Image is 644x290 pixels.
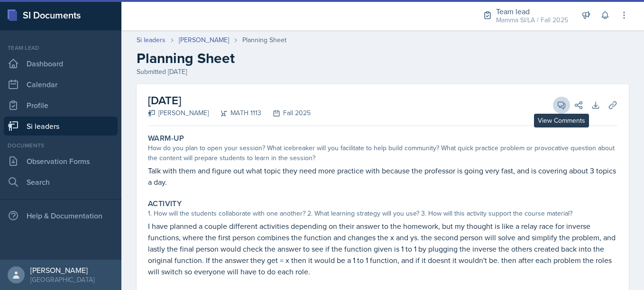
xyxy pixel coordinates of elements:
div: Planning Sheet [242,35,286,45]
a: Calendar [4,75,118,94]
h2: [DATE] [148,92,311,109]
a: Observation Forms [4,152,118,171]
a: Si leaders [137,35,166,45]
div: Fall 2025 [261,108,311,118]
div: Team lead [496,6,568,17]
div: [PERSON_NAME] [30,265,94,275]
div: MATH 1113 [209,108,261,118]
div: Help & Documentation [4,206,118,225]
label: Warm-Up [148,134,184,143]
h2: Planning Sheet [137,50,629,67]
p: Talk with them and figure out what topic they need more practice with because the professor is go... [148,165,617,188]
div: [PERSON_NAME] [148,108,209,118]
button: View Comments [553,97,570,114]
a: Dashboard [4,54,118,73]
div: Submitted [DATE] [137,67,629,77]
div: Mamma SI/LA / Fall 2025 [496,15,568,25]
a: Profile [4,96,118,115]
div: [GEOGRAPHIC_DATA] [30,275,94,284]
p: I have planned a couple different activities depending on their answer to the homework, but my th... [148,220,617,277]
a: Search [4,172,118,191]
a: Si leaders [4,117,118,136]
div: 1. How will the students collaborate with one another? 2. What learning strategy will you use? 3.... [148,208,617,218]
div: How do you plan to open your session? What icebreaker will you facilitate to help build community... [148,143,617,163]
div: Team lead [4,44,118,52]
label: Activity [148,199,182,208]
div: Documents [4,141,118,150]
a: [PERSON_NAME] [179,35,229,45]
